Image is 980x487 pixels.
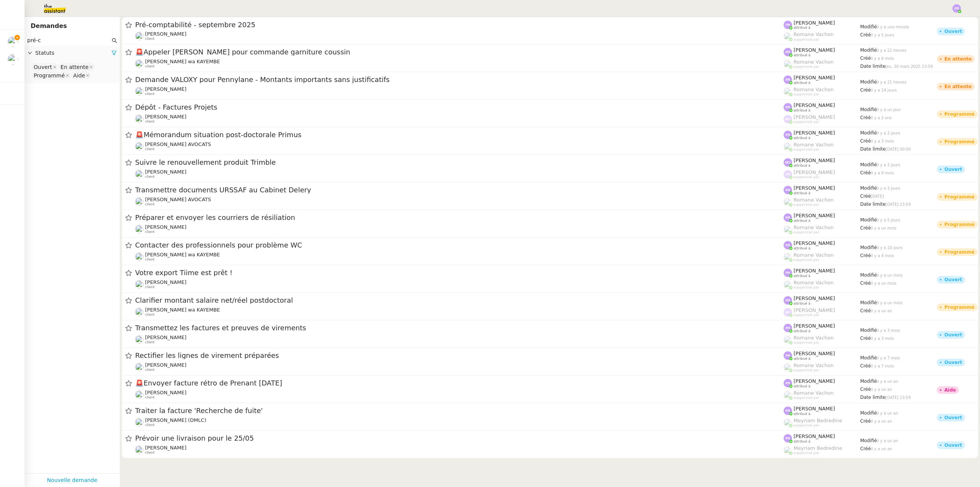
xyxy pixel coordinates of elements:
img: users%2FME7CwGhkVpexbSaUxoFyX6OhGQk2%2Favatar%2Fe146a5d2-1708-490f-af4b-78e736222863 [135,32,144,40]
img: users%2FyQfMwtYgTqhRP2YHWHmG2s2LYaD3%2Favatar%2Fprofile-pic.png [784,60,792,68]
app-user-label: attribué à [784,378,860,388]
span: suppervisé par [794,92,819,97]
img: svg [784,324,792,332]
span: Dépôt - Factures Projets [135,104,784,111]
app-user-detailed-label: client [135,390,784,400]
span: attribué à [794,108,810,113]
span: il y a 2 jours [877,131,900,135]
img: svg [784,186,792,194]
span: Modifié [860,328,877,333]
span: Créé [860,56,871,61]
app-user-detailed-label: client [135,141,784,151]
span: attribué à [794,53,810,57]
span: client [145,230,155,234]
img: svg [784,158,792,167]
span: suppervisé par [794,368,819,372]
span: [PERSON_NAME] [794,240,835,246]
app-user-label: attribué à [784,295,860,305]
div: Ouvert [944,167,962,172]
span: [PERSON_NAME] [145,279,186,285]
span: Meyriam Bedredine [794,418,842,423]
img: users%2FyQfMwtYgTqhRP2YHWHmG2s2LYaD3%2Favatar%2Fprofile-pic.png [784,32,792,41]
app-user-detailed-label: client [135,86,784,96]
img: users%2FgeBNsgrICCWBxRbiuqfStKJvnT43%2Favatar%2F643e594d886881602413a30f_1666712378186.jpeg [135,225,144,233]
span: Modifié [860,130,877,136]
span: [PERSON_NAME] AVOCATS [145,197,211,202]
span: il y a 2 ans [871,116,892,120]
span: client [145,120,155,124]
span: il y a 3 mois [871,336,894,341]
span: 🚨 [135,379,144,387]
span: il y a 14 jours [871,88,897,92]
span: client [145,395,155,400]
span: [PERSON_NAME] [794,351,835,356]
span: il y a un mois [877,273,903,277]
span: Préparer et envoyer les courriers de résiliation [135,214,784,221]
span: suppervisé par [794,285,819,290]
span: Créé [860,418,871,424]
img: svg [784,308,792,316]
span: Pré-comptabilité - septembre 2025 [135,21,784,28]
img: svg [784,75,792,84]
app-user-detailed-label: client [135,59,784,69]
span: client [145,423,155,427]
span: Modifié [860,379,877,384]
div: Programmé [944,112,975,116]
span: Créé [860,87,871,93]
span: client [145,64,155,69]
span: Romane Vachon [794,252,834,258]
span: [PERSON_NAME] [145,169,186,175]
span: attribué à [794,357,810,361]
span: Créé [860,308,871,313]
app-user-label: attribué à [784,102,860,112]
img: users%2FME7CwGhkVpexbSaUxoFyX6OhGQk2%2Favatar%2Fe146a5d2-1708-490f-af4b-78e736222863 [8,36,18,47]
span: attribué à [794,302,810,306]
span: [DATE] 00:00 [885,147,911,151]
app-user-label: attribué à [784,433,860,443]
span: attribué à [794,384,810,389]
span: attribué à [794,81,810,85]
span: Prévoir une livraison pour le 25/05 [135,435,784,442]
app-user-label: suppervisé par [784,59,860,69]
img: users%2F47wLulqoDhMx0TTMwUcsFP5V2A23%2Favatar%2Fnokpict-removebg-preview-removebg-preview.png [135,308,144,316]
app-user-label: attribué à [784,185,860,195]
div: Statuts [24,46,120,61]
span: [PERSON_NAME] [794,75,835,80]
span: attribué à [794,246,810,251]
span: attribué à [794,191,810,195]
span: Créé [860,280,871,286]
span: il y a 6 mois [871,56,894,61]
img: svg [784,434,792,443]
span: Modifié [860,162,877,167]
img: svg [784,351,792,360]
span: il y a un an [871,387,892,392]
span: attribué à [794,26,810,30]
span: il y a un mois [871,226,897,230]
div: Ouvert [944,360,962,365]
span: client [145,313,155,317]
div: Programmé [944,222,975,227]
span: [PERSON_NAME] [145,390,186,395]
span: il y a 7 mois [877,356,900,360]
div: Ouvert [944,277,962,282]
span: Appeler [PERSON_NAME] pour commande garniture coussin [135,49,784,56]
img: users%2F47wLulqoDhMx0TTMwUcsFP5V2A23%2Favatar%2Fnokpict-removebg-preview-removebg-preview.png [135,253,144,261]
span: client [145,257,155,262]
span: [PERSON_NAME] [145,86,186,92]
span: [PERSON_NAME] [794,169,835,175]
div: Ouvert [34,64,52,71]
app-user-label: suppervisé par [784,280,860,290]
span: Modifié [860,79,877,85]
span: Date limite [860,395,885,400]
span: Clarifier montant salaire net/réel postdoctoral [135,297,784,304]
span: Date limite [860,64,885,69]
img: users%2FfjlNmCTkLiVoA3HQjY3GA5JXGxb2%2Favatar%2Fstarofservice_97480retdsc0392.png [135,170,144,178]
span: attribué à [794,219,810,223]
img: users%2F747wGtPOU8c06LfBMyRxetZoT1v2%2Favatar%2Fnokpict.jpg [135,197,144,206]
span: Statuts [35,49,111,57]
div: En attente [60,64,88,71]
span: [PERSON_NAME] [794,20,835,26]
app-user-label: suppervisé par [784,418,860,428]
span: Créé [860,32,871,38]
app-user-label: suppervisé par [784,225,860,234]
